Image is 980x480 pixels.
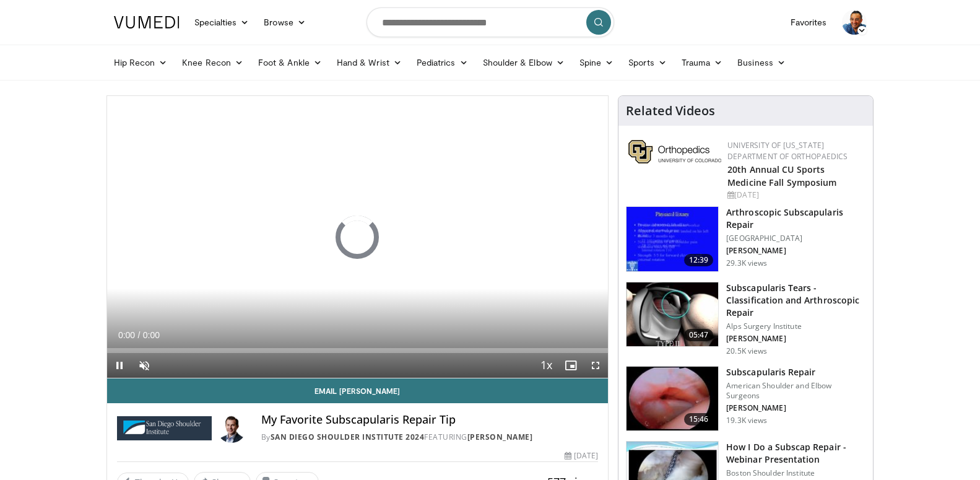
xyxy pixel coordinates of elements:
a: San Diego Shoulder Institute 2024 [271,432,425,442]
p: American Shoulder and Elbow Surgeons [726,381,865,401]
a: 20th Annual CU Sports Medicine Fall Symposium [727,164,836,188]
button: Fullscreen [583,353,608,378]
a: Specialties [187,10,257,35]
button: Unmute [132,353,157,378]
a: Knee Recon [175,50,251,75]
img: Avatar [842,10,867,35]
h3: Subscapularis Tears - Classification and Arthroscopic Repair [726,282,865,319]
p: [GEOGRAPHIC_DATA] [726,233,865,243]
p: Boston Shoulder Institute [726,468,865,478]
a: Foot & Ankle [251,50,329,75]
h3: Subscapularis Repair [726,366,865,378]
span: 0:00 [143,330,160,340]
a: [PERSON_NAME] [467,432,533,442]
a: Favorites [783,10,835,35]
button: Playback Rate [534,353,558,378]
img: 545555_3.png.150x105_q85_crop-smart_upscale.jpg [627,282,718,347]
a: Email [PERSON_NAME] [107,378,609,403]
span: 0:00 [118,330,135,340]
input: Search topics, interventions [366,7,614,37]
img: 38496_0000_3.png.150x105_q85_crop-smart_upscale.jpg [627,207,718,271]
a: Pediatrics [409,50,475,75]
p: [PERSON_NAME] [726,334,865,344]
div: [DATE] [727,190,863,201]
a: Hip Recon [106,50,175,75]
h4: Related Videos [626,103,715,118]
a: University of [US_STATE] Department of Orthopaedics [727,140,848,162]
a: Browse [256,10,313,35]
img: laf_3.png.150x105_q85_crop-smart_upscale.jpg [627,367,718,431]
div: [DATE] [565,450,598,461]
span: 12:39 [684,254,714,266]
h4: My Favorite Subscapularis Repair Tip [261,413,598,427]
a: Hand & Wrist [329,50,409,75]
span: / [138,330,141,340]
a: 15:46 Subscapularis Repair American Shoulder and Elbow Surgeons [PERSON_NAME] 19.3K views [626,366,865,432]
a: Trauma [674,50,731,75]
a: 05:47 Subscapularis Tears - Classification and Arthroscopic Repair Alps Surgery Institute [PERSON... [626,282,865,356]
img: Avatar [217,413,246,443]
p: 20.5K views [726,346,767,356]
img: VuMedi Logo [114,16,180,28]
div: By FEATURING [261,432,598,443]
img: San Diego Shoulder Institute 2024 [117,413,212,443]
a: Spine [572,50,621,75]
p: [PERSON_NAME] [726,403,865,413]
a: 12:39 Arthroscopic Subscapularis Repair [GEOGRAPHIC_DATA] [PERSON_NAME] 29.3K views [626,206,865,272]
p: [PERSON_NAME] [726,246,865,256]
img: 355603a8-37da-49b6-856f-e00d7e9307d3.png.150x105_q85_autocrop_double_scale_upscale_version-0.2.png [628,140,721,164]
div: Progress Bar [107,348,609,353]
video-js: Video Player [107,96,609,378]
span: 05:47 [684,329,714,341]
p: 19.3K views [726,416,767,425]
h3: Arthroscopic Subscapularis Repair [726,206,865,231]
a: Sports [621,50,674,75]
h3: How I Do a Subscap Repair - Webinar Presentation [726,441,865,466]
a: Shoulder & Elbow [475,50,572,75]
p: 29.3K views [726,258,767,268]
button: Pause [107,353,132,378]
p: Alps Surgery Institute [726,321,865,331]
a: Business [730,50,793,75]
span: 15:46 [684,413,714,425]
button: Enable picture-in-picture mode [558,353,583,378]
